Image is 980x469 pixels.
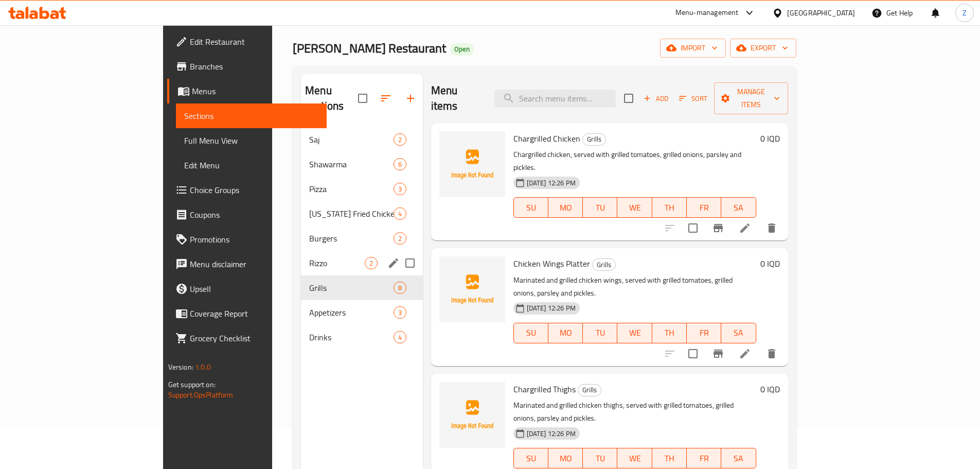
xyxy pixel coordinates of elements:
[167,227,327,252] a: Promotions
[309,232,393,245] span: Burgers
[167,178,327,202] a: Choice Groups
[301,127,423,152] div: Saj2
[523,303,580,313] span: [DATE] 12:26 PM
[787,7,855,19] div: [GEOGRAPHIC_DATA]
[190,307,318,320] span: Coverage Report
[592,258,616,271] div: Grills
[190,283,318,295] span: Upsell
[301,201,423,226] div: [US_STATE] Fried Chicken4
[167,252,327,276] a: Menu disclaimer
[583,323,617,343] button: TU
[439,131,505,197] img: Chargrilled Chicken
[394,160,406,169] span: 6
[192,85,318,97] span: Menus
[725,451,752,466] span: SA
[721,197,756,218] button: SA
[394,308,406,318] span: 3
[309,133,393,146] span: Saj
[760,256,780,271] h6: 0 IQD
[301,251,423,275] div: Rizzo2edit
[309,306,393,319] span: Appetizers
[739,348,751,360] a: Edit menu item
[513,323,548,343] button: SU
[513,448,548,468] button: SU
[309,331,393,343] div: Drinks
[639,91,672,107] button: Add
[167,326,327,351] a: Grocery Checklist
[621,325,648,340] span: WE
[621,451,648,466] span: WE
[167,202,327,227] a: Coupons
[656,325,683,340] span: TH
[721,448,756,468] button: SA
[190,332,318,344] span: Grocery Checklist
[759,216,784,240] button: delete
[394,158,406,170] div: items
[682,343,704,364] span: Select to update
[759,341,784,366] button: delete
[652,448,687,468] button: TH
[513,148,756,174] p: Chargrilled chicken, served with grilled tomatoes, grilled onions, parsley and pickles.
[373,86,398,111] span: Sort sections
[587,325,613,340] span: TU
[167,29,327,54] a: Edit Restaurant
[190,233,318,246] span: Promotions
[394,207,406,220] div: items
[652,323,687,343] button: TH
[687,323,721,343] button: FR
[706,341,730,366] button: Branch-specific-item
[190,258,318,270] span: Menu disclaimer
[721,323,756,343] button: SA
[656,200,683,215] span: TH
[394,184,406,194] span: 3
[301,123,423,354] nav: Menu sections
[687,197,721,218] button: FR
[513,197,548,218] button: SU
[394,232,406,245] div: items
[394,283,406,293] span: 8
[305,83,358,114] h2: Menu sections
[309,183,393,195] span: Pizza
[168,388,234,402] a: Support.OpsPlatform
[583,448,617,468] button: TU
[309,257,364,269] span: Rizzo
[760,131,780,146] h6: 0 IQD
[365,258,377,268] span: 2
[309,158,393,170] span: Shawarma
[621,200,648,215] span: WE
[583,133,605,145] span: Grills
[706,216,730,240] button: Branch-specific-item
[548,323,583,343] button: MO
[190,209,318,221] span: Coupons
[548,197,583,218] button: MO
[176,128,327,153] a: Full Menu View
[593,259,615,271] span: Grills
[639,91,672,107] span: Add item
[668,42,718,55] span: import
[309,282,393,294] span: Grills
[394,209,406,219] span: 4
[190,184,318,196] span: Choice Groups
[523,178,580,188] span: [DATE] 12:26 PM
[394,234,406,244] span: 2
[398,86,423,111] button: Add section
[963,7,967,19] span: Z
[518,325,544,340] span: SU
[676,91,710,107] button: Sort
[691,451,717,466] span: FR
[518,451,544,466] span: SU
[587,451,613,466] span: TU
[660,39,726,58] button: import
[523,429,580,439] span: [DATE] 12:26 PM
[617,448,652,468] button: WE
[618,88,639,109] span: Select section
[293,37,446,60] span: [PERSON_NAME] Restaurant
[301,300,423,325] div: Appetizers3
[394,306,406,319] div: items
[450,43,474,56] div: Open
[167,276,327,301] a: Upsell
